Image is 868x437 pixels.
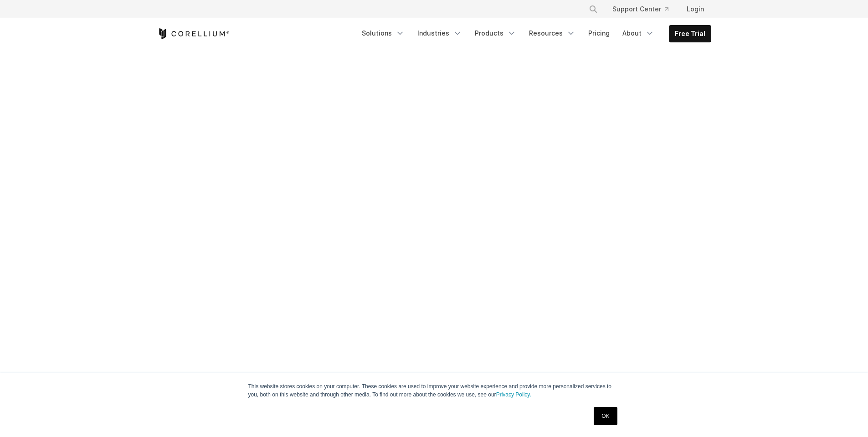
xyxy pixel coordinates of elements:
a: OK [594,407,617,425]
a: Industries [412,25,467,41]
a: Resources [524,25,581,41]
p: This website stores cookies on your computer. These cookies are used to improve your website expe... [248,382,620,399]
div: Navigation Menu [356,25,711,42]
div: Navigation Menu [578,1,711,17]
a: Corellium Home [157,28,230,39]
a: About [617,25,660,41]
a: Solutions [356,25,410,41]
a: Pricing [583,25,615,41]
a: Privacy Policy. [496,391,531,398]
a: Support Center [605,1,676,17]
button: Search [585,1,601,17]
a: Login [679,1,711,17]
a: Products [469,25,522,41]
a: Free Trial [669,26,711,42]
